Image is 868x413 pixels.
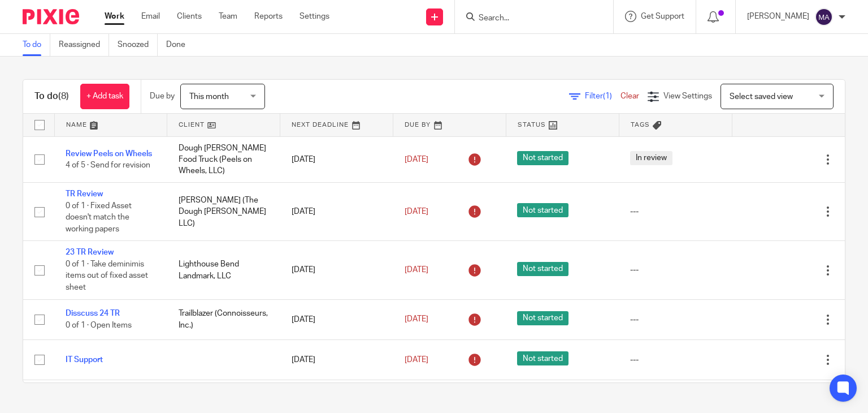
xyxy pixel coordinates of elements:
[167,183,280,241] td: [PERSON_NAME] (The Dough [PERSON_NAME] LLC)
[517,311,568,325] span: Not started
[189,93,229,101] span: This month
[603,92,612,100] span: (1)
[150,91,175,102] p: Due by
[405,156,428,164] span: [DATE]
[34,91,69,102] h1: To do
[23,34,50,56] a: To do
[280,339,393,380] td: [DATE]
[631,122,650,128] span: Tags
[66,309,120,317] a: Disscuss 24 TR
[630,264,721,276] div: ---
[66,150,152,158] a: Review Peels on Wheels
[118,34,158,56] a: Snoozed
[66,161,150,169] span: 4 of 5 · Send for revision
[66,356,103,364] a: IT Support
[66,190,103,198] a: TR Review
[517,151,568,165] span: Not started
[730,93,793,101] span: Select saved view
[141,11,160,22] a: Email
[280,183,393,241] td: [DATE]
[66,260,148,291] span: 0 of 1 · Take deminimis items out of fixed asset sheet
[517,203,568,217] span: Not started
[585,92,620,100] span: Filter
[105,11,124,22] a: Work
[747,11,809,22] p: [PERSON_NAME]
[177,11,202,22] a: Clients
[517,262,568,276] span: Not started
[630,314,721,325] div: ---
[405,208,428,216] span: [DATE]
[66,202,132,233] span: 0 of 1 · Fixed Asset doesn't match the working papers
[641,12,684,20] span: Get Support
[280,299,393,339] td: [DATE]
[630,151,672,165] span: In review
[167,136,280,183] td: Dough [PERSON_NAME] Food Truck (Peels on Wheels, LLC)
[620,92,639,100] a: Clear
[167,241,280,299] td: Lighthouse Bend Landmark, LLC
[166,34,194,56] a: Done
[280,136,393,183] td: [DATE]
[478,14,579,24] input: Search
[80,84,129,109] a: + Add task
[23,9,79,24] img: Pixie
[630,206,721,217] div: ---
[405,316,428,324] span: [DATE]
[167,299,280,339] td: Trailblazer (Connoisseurs, Inc.)
[58,92,69,101] span: (8)
[280,241,393,299] td: [DATE]
[405,356,428,364] span: [DATE]
[66,248,114,256] a: 23 TR Review
[300,11,329,22] a: Settings
[517,351,568,365] span: Not started
[254,11,283,22] a: Reports
[219,11,237,22] a: Team
[663,92,712,100] span: View Settings
[59,34,109,56] a: Reassigned
[630,354,721,365] div: ---
[815,8,833,26] img: svg%3E
[66,321,132,329] span: 0 of 1 · Open Items
[405,266,428,274] span: [DATE]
